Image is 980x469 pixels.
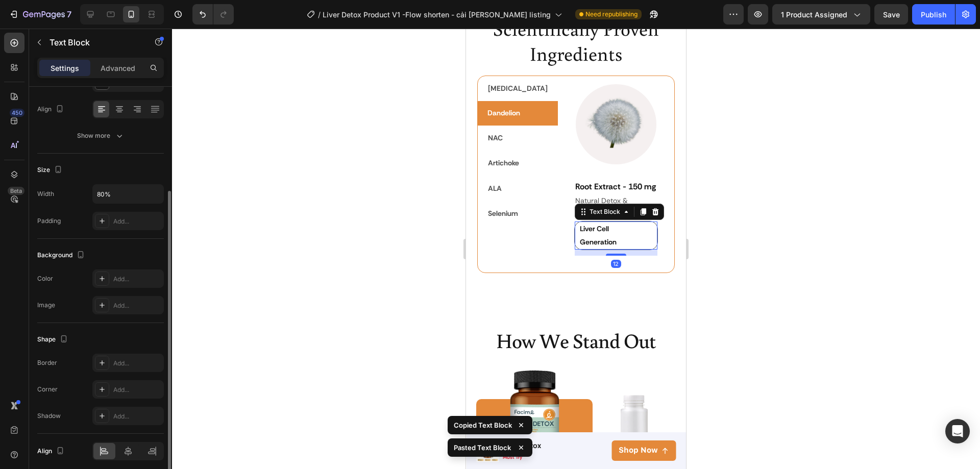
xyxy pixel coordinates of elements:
[883,10,900,19] span: Save
[454,442,511,453] p: Pasted Text Block
[51,63,79,73] p: Settings
[585,10,638,19] span: Need republishing
[37,249,87,262] div: Background
[466,29,686,469] iframe: Design area
[874,4,908,24] button: Save
[113,301,161,310] div: Add...
[323,9,551,20] span: Liver Detox Product V1 -Flow shorten - cải [PERSON_NAME] listing
[113,412,161,421] div: Add...
[37,216,61,226] div: Padding
[67,8,71,20] p: 7
[113,217,161,226] div: Add...
[37,103,66,116] div: Align
[101,63,135,73] p: Advanced
[10,109,24,117] div: 450
[50,36,136,48] p: Text Block
[921,9,946,20] div: Publish
[37,385,58,394] div: Corner
[912,4,955,24] button: Publish
[781,9,847,20] span: 1 product assigned
[37,301,55,310] div: Image
[113,275,161,284] div: Add...
[37,127,164,145] button: Show more
[77,131,125,141] div: Show more
[37,163,64,177] div: Size
[192,4,234,24] div: Undo/Redo
[37,411,61,421] div: Shadow
[318,9,321,20] span: /
[945,419,970,443] div: Open Intercom Messenger
[37,274,53,283] div: Color
[37,358,57,367] div: Border
[113,385,161,394] div: Add...
[454,420,512,430] p: Copied Text Block
[37,189,54,199] div: Width
[772,4,870,24] button: 1 product assigned
[8,187,24,195] div: Beta
[37,333,70,347] div: Shape
[4,4,76,24] button: 7
[113,359,161,368] div: Add...
[93,185,163,203] input: Auto
[37,445,66,458] div: Align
